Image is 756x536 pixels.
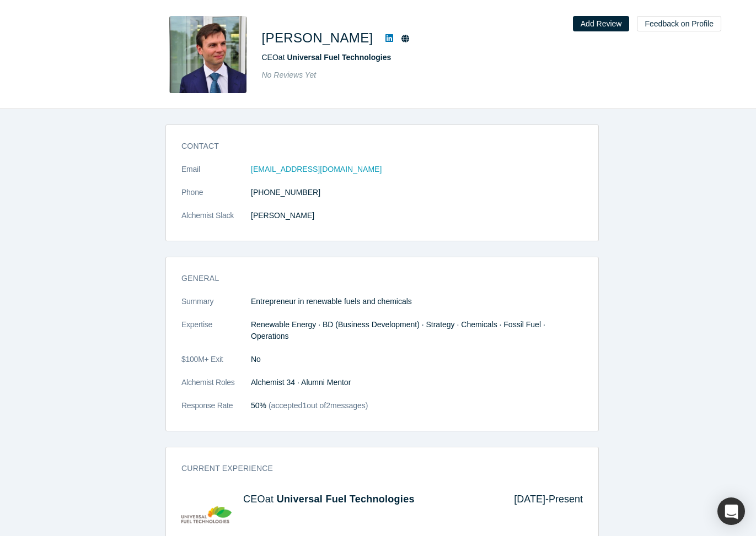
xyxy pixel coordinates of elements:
[251,320,545,340] span: Renewable Energy · BD (Business Development) · Strategy · Chemicals · Fossil Fuel · Operations
[181,319,251,354] dt: Expertise
[169,16,246,93] img: Alexei Beltyukov's Profile Image
[262,53,392,62] span: CEO at
[277,494,415,505] a: Universal Fuel Technologies
[181,210,251,233] dt: Alchemist Slack
[251,188,320,197] a: [PHONE_NUMBER]
[181,187,251,210] dt: Phone
[181,140,567,152] h3: Contact
[251,165,382,174] a: [EMAIL_ADDRESS][DOMAIN_NAME]
[243,494,498,506] h4: CEO at
[181,377,251,400] dt: Alchemist Roles
[181,164,251,187] dt: Email
[637,16,721,31] button: Feedback on Profile
[287,53,391,62] a: Universal Fuel Technologies
[266,401,368,410] span: (accepted 1 out of 2 messages)
[251,210,583,221] dd: [PERSON_NAME]
[181,354,251,377] dt: $100M+ Exit
[181,463,567,474] h3: Current Experience
[262,71,317,79] span: No Reviews Yet
[251,401,266,410] span: 50%
[251,296,583,307] p: Entrepreneur in renewable fuels and chemicals
[251,377,583,388] dd: Alchemist 34 · Alumni Mentor
[181,273,567,284] h3: General
[251,354,583,365] dd: No
[573,16,630,31] button: Add Review
[181,400,251,423] dt: Response Rate
[262,28,373,48] h1: [PERSON_NAME]
[181,296,251,319] dt: Summary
